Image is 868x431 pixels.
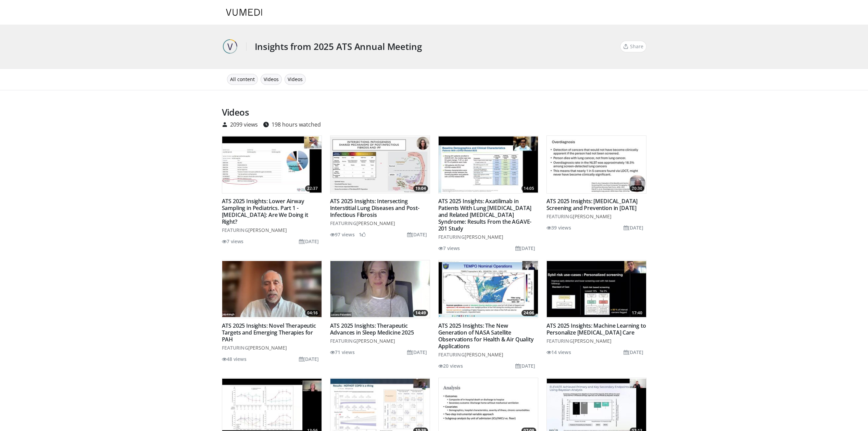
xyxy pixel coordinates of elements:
[222,38,238,55] img: 73173557-0a58-472a-a52e-4c54f8acec65.png
[330,136,430,193] img: dcf06367-6a8e-463d-84b1-5c428b0c7a6d.300x170_q85_crop-smart_upscale.jpg
[438,197,532,232] a: ATS 2025 Insights: Axatilimab in Patients With Lung [MEDICAL_DATA] and Related [MEDICAL_DATA] Syn...
[299,355,319,363] li: [DATE]
[226,9,262,16] img: VuMedi Logo
[222,322,316,343] a: ATS 2025 Insights: Novel Therapeutic Targets and Emerging Therapies for PAH
[305,310,320,316] span: 04:16
[547,136,646,193] img: 13116ec4-146d-45bd-82b2-03e976fb024b.300x170_q85_crop-smart_upscale.jpg
[620,41,646,52] a: Share
[521,310,536,316] span: 24:06
[288,76,303,83] span: Videos
[330,261,430,317] a: 14:49
[439,136,538,193] img: 033b7f8b-5db8-41de-a580-4725f6dc969f.300x170_q85_crop-smart_upscale.jpg
[299,238,319,245] li: [DATE]
[438,245,460,252] li: 7 views
[330,197,419,219] a: ATS 2025 Insights: Intersecting Interstitial Lung Diseases and Post-Infectious Fibrosis
[330,261,430,317] img: 4211e474-91c6-484f-bd44-9dff95167658.300x170_q85_crop-smart_upscale.jpg
[546,197,638,212] a: ATS 2025 Insights: [MEDICAL_DATA] Screening and Prevention in [DATE]
[413,310,428,316] span: 14:49
[222,136,322,193] a: 22:37
[330,220,430,227] div: FEATURING
[330,322,414,336] a: ATS 2025 Insights: Therapeutic Advances in Sleep Medicine 2025
[222,107,498,118] h3: Videos
[465,234,504,240] a: [PERSON_NAME]
[546,213,646,220] div: FEATURING
[521,185,536,192] span: 14:05
[230,76,255,83] span: All content
[546,337,646,344] div: FEATURING
[573,213,612,220] a: [PERSON_NAME]
[359,231,366,238] li: 1
[305,185,320,192] span: 22:37
[330,337,430,344] div: FEATURING
[222,197,308,225] a: ATS 2025 Insights: Lower Airway Sampling in Pediatrics. Part 1 - [MEDICAL_DATA]: Are We Doing it ...
[547,136,646,193] a: 20:30
[222,261,322,317] img: b519ace2-0526-4b4a-a573-48e9f3b53066.300x170_q85_crop-smart_upscale.jpg
[438,351,538,358] div: FEATURING
[222,355,247,363] li: 48 views
[438,233,538,240] div: FEATURING
[285,74,306,85] a: Videos
[515,362,536,369] li: [DATE]
[547,261,646,317] img: bfb7f5f1-5e35-4932-b54f-3718e88b171c.300x170_q85_crop-smart_upscale.jpg
[248,227,287,233] a: [PERSON_NAME]
[630,310,644,316] span: 17:40
[222,344,322,351] div: FEATURING
[222,226,322,234] div: FEATURING
[264,76,279,83] span: Videos
[222,238,244,245] li: 7 views
[248,344,287,351] a: [PERSON_NAME]
[255,41,422,52] h3: Insights from 2025 ATS Annual Meeting
[356,220,395,226] a: [PERSON_NAME]
[546,349,571,356] li: 14 views
[356,338,395,344] a: [PERSON_NAME]
[222,136,322,193] img: 47934d27-5c28-4bbb-99b7-5d0be05c1669.300x170_q85_crop-smart_upscale.jpg
[546,322,646,336] a: ATS 2025 Insights: Machine Learning to Personalize [MEDICAL_DATA] Care
[630,185,644,192] span: 20:30
[330,349,355,356] li: 71 views
[439,136,538,193] a: 14:05
[465,351,504,358] a: [PERSON_NAME]
[272,122,321,127] span: 198 hours watched
[547,261,646,317] a: 17:40
[438,362,463,369] li: 20 views
[439,261,538,317] img: 6879bd05-86c7-44ac-8d41-f1f7c9b70668.300x170_q85_crop-smart_upscale.jpg
[330,136,430,193] a: 19:04
[624,349,644,356] li: [DATE]
[630,43,643,50] span: Share
[439,261,538,317] a: 24:06
[624,224,644,231] li: [DATE]
[330,231,355,238] li: 97 views
[573,338,612,344] a: [PERSON_NAME]
[407,231,427,238] li: [DATE]
[222,261,322,317] a: 04:16
[413,185,428,192] span: 19:04
[230,122,258,127] span: 2099 views
[261,74,282,85] a: Videos
[546,224,571,231] li: 39 views
[227,74,258,85] a: All content
[515,245,536,252] li: [DATE]
[438,322,534,350] a: ATS 2025 Insights: The New Generation of NASA Satellite Observations for Health & Air Quality App...
[407,349,427,356] li: [DATE]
